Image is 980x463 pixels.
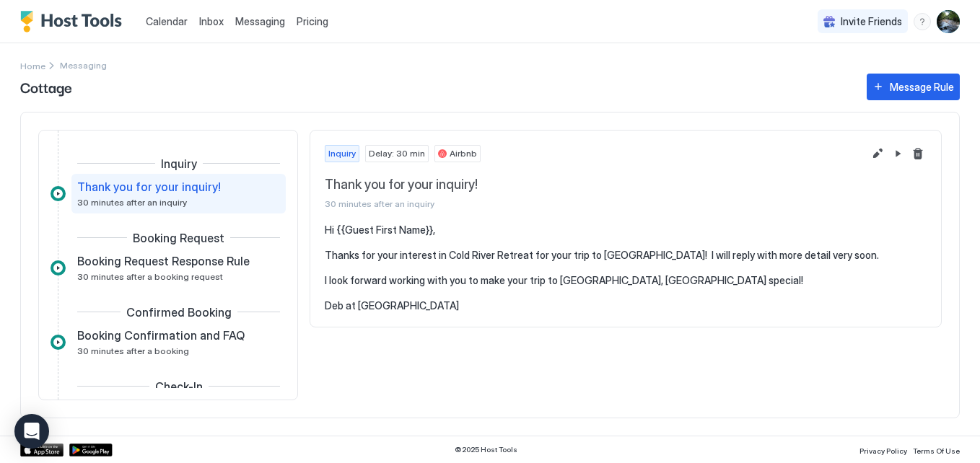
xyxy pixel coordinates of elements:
[199,14,224,29] a: Inbox
[859,442,907,457] a: Privacy Policy
[126,305,232,319] span: Confirmed Booking
[913,442,960,457] a: Terms Of Use
[859,446,907,455] span: Privacy Policy
[69,444,113,457] a: Google Play Store
[199,15,224,27] span: Inbox
[890,79,954,94] div: Message Rule
[455,445,517,454] span: © 2025 Host Tools
[325,177,863,193] span: Thank you for your inquiry!
[297,15,328,28] span: Pricing
[328,147,356,160] span: Inquiry
[20,11,128,32] a: Host Tools Logo
[77,254,250,268] span: Booking Request Response Rule
[77,345,189,356] span: 30 minutes after a booking
[146,14,188,29] a: Calendar
[841,15,902,28] span: Invite Friends
[937,10,960,33] div: User profile
[235,14,285,29] a: Messaging
[20,58,45,73] a: Home
[161,156,197,171] span: Inquiry
[14,414,49,449] div: Open Intercom Messenger
[20,76,852,97] span: Cottage
[20,444,64,457] a: App Store
[369,147,425,160] span: Delay: 30 min
[155,379,203,394] span: Check-In
[914,13,931,30] div: menu
[77,271,223,282] span: 30 minutes after a booking request
[77,197,187,208] span: 30 minutes after an inquiry
[325,198,863,209] span: 30 minutes after an inquiry
[450,147,477,160] span: Airbnb
[889,145,906,162] button: Pause Message Rule
[133,231,224,245] span: Booking Request
[77,180,221,194] span: Thank you for your inquiry!
[20,58,45,73] div: Breadcrumb
[869,145,886,162] button: Edit message rule
[146,15,188,27] span: Calendar
[60,60,107,71] span: Breadcrumb
[235,15,285,27] span: Messaging
[913,446,960,455] span: Terms Of Use
[909,145,927,162] button: Delete message rule
[867,74,960,100] button: Message Rule
[325,224,927,312] pre: Hi {{Guest First Name}}, Thanks for your interest in Cold River Retreat for your trip to [GEOGRAP...
[77,328,245,343] span: Booking Confirmation and FAQ
[20,61,45,71] span: Home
